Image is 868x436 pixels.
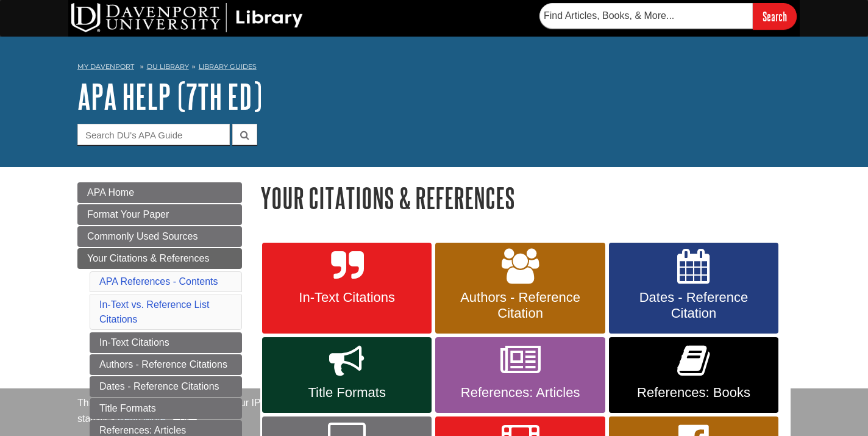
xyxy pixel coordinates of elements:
img: DU Library [71,3,303,32]
a: In-Text Citations [262,243,432,334]
span: In-Text Citations [271,290,422,306]
span: Your Citations & References [87,253,209,263]
input: Find Articles, Books, & More... [539,3,753,29]
a: In-Text vs. Reference List Citations [99,299,210,324]
span: Commonly Used Sources [87,231,197,241]
a: Authors - Reference Citation [435,243,605,334]
span: References: Articles [444,385,596,401]
span: APA Home [87,187,134,198]
a: Title Formats [90,398,242,419]
span: Dates - Reference Citation [618,290,769,321]
a: Format Your Paper [77,204,242,225]
h1: Your Citations & References [260,182,791,213]
input: Search DU's APA Guide [77,124,230,145]
a: Title Formats [262,337,432,413]
a: APA Home [77,182,242,203]
span: Format Your Paper [87,209,169,220]
a: References: Articles [435,337,605,413]
span: Title Formats [271,385,422,401]
a: References: Books [609,337,778,413]
a: Your Citations & References [77,248,242,269]
span: References: Books [618,385,769,401]
span: Authors - Reference Citation [444,290,596,321]
a: My Davenport [77,62,134,72]
form: Searches DU Library's articles, books, and more [539,3,797,29]
a: APA References - Contents [99,276,218,287]
input: Search [753,3,797,29]
a: Dates - Reference Citation [609,243,778,334]
a: Dates - Reference Citations [90,376,242,397]
a: Commonly Used Sources [77,226,242,247]
a: In-Text Citations [90,332,242,353]
a: Authors - Reference Citations [90,354,242,375]
nav: breadcrumb [77,59,791,78]
a: DU Library [147,62,189,71]
a: Library Guides [199,62,257,71]
a: APA Help (7th Ed) [77,77,262,115]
